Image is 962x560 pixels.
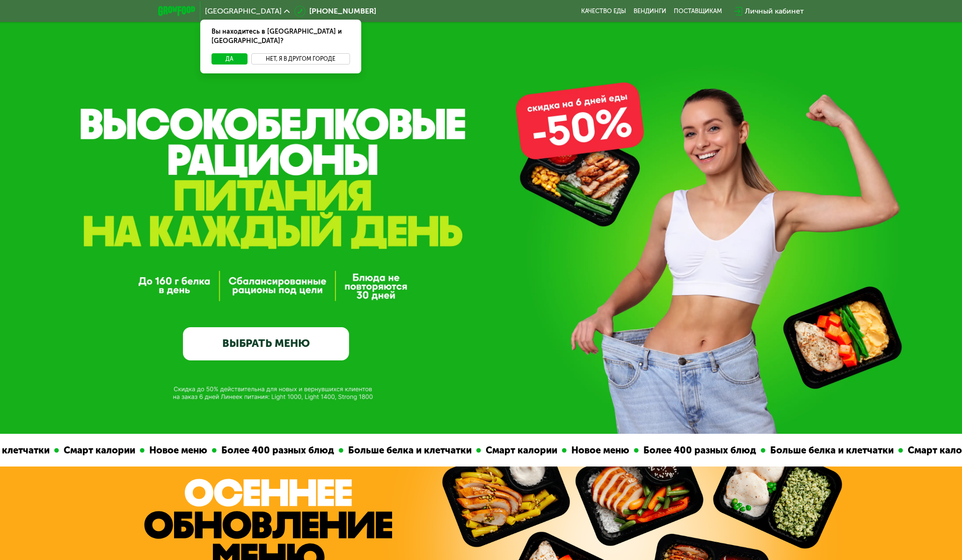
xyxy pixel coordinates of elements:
div: Новое меню [144,443,211,458]
a: ВЫБРАТЬ МЕНЮ [183,327,350,360]
div: Новое меню [566,443,634,458]
span: [GEOGRAPHIC_DATA] [205,7,282,15]
div: Личный кабинет [745,6,804,17]
button: Нет, я в другом городе [251,53,350,65]
div: Более 400 разных блюд [216,443,338,458]
div: поставщикам [674,7,722,15]
div: Вы находитесь в [GEOGRAPHIC_DATA] и [GEOGRAPHIC_DATA]? [200,20,361,53]
a: Вендинги [634,7,666,15]
div: Смарт калории [481,443,561,458]
a: [PHONE_NUMBER] [294,6,376,17]
div: Больше белка и клетчатки [343,443,476,458]
a: Качество еды [581,7,626,15]
button: Да [211,53,248,65]
div: Более 400 разных блюд [638,443,760,458]
div: Смарт калории [58,443,139,458]
div: Больше белка и клетчатки [765,443,898,458]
